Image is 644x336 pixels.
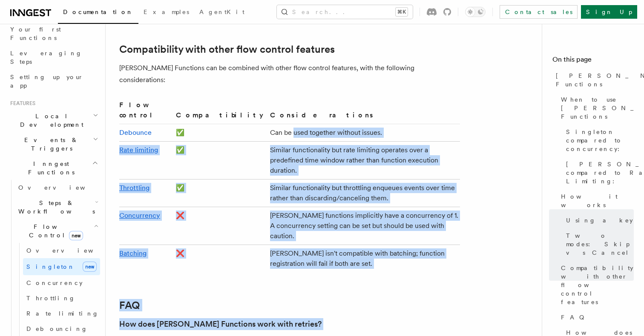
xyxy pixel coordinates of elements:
[563,157,634,189] a: [PERSON_NAME] compared to Rate Limiting:
[267,124,460,142] td: Can be used together without issues.
[7,100,35,107] span: Features
[500,5,578,19] a: Contact sales
[26,325,88,332] span: Debouncing
[7,69,100,93] a: Setting up your app
[119,211,160,219] a: Concurrency
[15,199,95,216] span: Steps & Workflows
[18,184,106,191] span: Overview
[26,279,83,286] span: Concurrency
[267,179,460,207] td: Similar functionality but throttling enqueues events over time rather than discarding/canceling t...
[144,9,189,15] span: Examples
[194,3,250,23] a: AgentKit
[15,195,100,219] button: Steps & Workflows
[69,231,83,240] span: new
[267,207,460,245] td: [PERSON_NAME] functions implicitly have a concurrency of 1. A concurrency setting can be set but ...
[119,100,172,124] th: Flow control
[277,5,413,19] button: Search...⌘K
[7,108,100,132] button: Local Development
[119,62,460,86] p: [PERSON_NAME] Functions can be combined with other flow control features, with the following cons...
[267,100,460,124] th: Considerations
[119,128,152,137] a: Debounce
[563,124,634,157] a: Singleton compared to concurrency:
[396,8,408,16] kbd: ⌘K
[581,5,637,19] a: Sign Up
[7,136,93,153] span: Events & Triggers
[26,295,75,302] span: Throttling
[7,159,92,177] span: Inngest Functions
[558,260,634,310] a: Compatibility with other flow control features
[119,318,322,330] a: How does [PERSON_NAME] Functions work with retries?
[23,258,100,275] a: Singletonnew
[23,275,100,290] a: Concurrency
[119,249,147,257] a: Batching
[26,310,99,317] span: Rate limiting
[566,231,634,257] span: Two modes: Skip vs Cancel
[563,228,634,260] a: Two modes: Skip vs Cancel
[7,46,100,69] a: Leveraging Steps
[63,9,133,15] span: Documentation
[23,290,100,306] a: Throttling
[58,3,138,24] a: Documentation
[23,243,100,258] a: Overview
[561,192,634,209] span: How it works
[15,222,94,239] span: Flow Control
[552,68,634,92] a: [PERSON_NAME] Functions
[7,132,100,156] button: Events & Triggers
[7,156,100,180] button: Inngest Functions
[558,310,634,325] a: FAQ
[10,74,83,89] span: Setting up your app
[199,9,244,15] span: AgentKit
[83,262,97,272] span: new
[172,124,267,142] td: ✅
[563,213,634,228] a: Using a key
[267,245,460,273] td: [PERSON_NAME] isn't compatible with batching; function registration will fail if both are set.
[558,189,634,213] a: How it works
[119,299,140,311] a: FAQ
[119,43,335,55] a: Compatibility with other flow control features
[15,219,100,243] button: Flow Controlnew
[172,100,267,124] th: Compatibility
[138,3,194,23] a: Examples
[558,92,634,124] a: When to use [PERSON_NAME] Functions
[172,207,267,245] td: ❌
[552,54,634,68] h4: On this page
[172,245,267,273] td: ❌
[119,184,149,192] a: Throttling
[566,216,633,225] span: Using a key
[465,7,486,17] button: Toggle dark mode
[26,247,114,254] span: Overview
[561,313,589,322] span: FAQ
[7,22,100,46] a: Your first Functions
[172,179,267,207] td: ✅
[23,306,100,321] a: Rate limiting
[119,146,158,154] a: Rate limiting
[10,26,61,41] span: Your first Functions
[172,142,267,179] td: ✅
[561,264,634,306] span: Compatibility with other flow control features
[7,112,93,129] span: Local Development
[267,142,460,179] td: Similar functionality but rate limiting operates over a predefined time window rather than functi...
[10,50,82,65] span: Leveraging Steps
[26,263,75,270] span: Singleton
[15,180,100,195] a: Overview
[566,128,634,153] span: Singleton compared to concurrency:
